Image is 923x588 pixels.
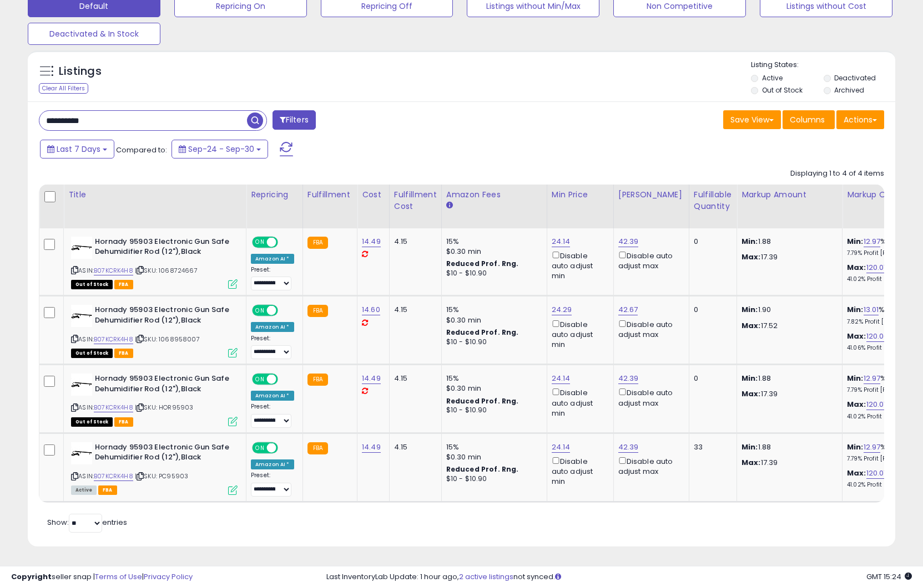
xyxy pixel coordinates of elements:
b: Min: [847,236,864,247]
span: OFF [276,306,294,315]
small: FBA [307,442,328,454]
div: Last InventoryLab Update: 1 hour ago, not synced. [326,572,912,582]
span: 2025-10-9 15:24 GMT [866,571,912,582]
button: Save View [723,110,781,129]
b: Min: [847,304,864,315]
a: 42.67 [618,304,638,315]
a: B07KCRK4H8 [94,403,133,412]
span: Sep-24 - Sep-30 [188,144,254,155]
span: ON [253,443,267,453]
div: Preset: [251,472,294,497]
p: 17.39 [742,389,834,399]
b: Max: [847,262,866,273]
p: 1.88 [742,374,834,384]
span: | SKU: PC95903 [135,472,188,480]
img: 31ExvtVCPdL._SL40_.jpg [71,442,92,464]
div: Min Price [552,189,609,201]
button: Sep-24 - Sep-30 [172,140,268,158]
b: Max: [847,399,866,410]
p: 1.88 [742,442,834,452]
img: 31ExvtVCPdL._SL40_.jpg [71,237,92,259]
div: 15% [446,442,538,452]
b: Reduced Prof. Rng. [446,464,519,474]
div: Disable auto adjust min [552,455,605,487]
div: [PERSON_NAME] [618,189,684,201]
a: 120.01 [866,262,886,273]
a: 42.39 [618,236,639,247]
a: 42.39 [618,373,639,384]
a: Terms of Use [95,571,142,582]
span: | SKU: HOR95903 [135,403,194,412]
h5: Listings [59,64,102,79]
a: 120.00 [866,331,889,342]
div: 4.15 [394,374,433,384]
div: Fulfillable Quantity [694,189,732,212]
small: FBA [307,305,328,317]
button: Filters [273,110,316,130]
span: FBA [114,417,133,427]
div: Amazon Fees [446,189,542,201]
div: Disable auto adjust min [552,386,605,418]
div: Cost [362,189,385,201]
span: ON [253,306,267,315]
a: B07KCRK4H8 [94,335,133,344]
a: 120.01 [866,399,886,410]
b: Reduced Prof. Rng. [446,259,519,268]
div: 0 [694,305,728,315]
a: 12.97 [864,442,881,453]
strong: Max: [742,457,761,468]
div: Preset: [251,403,294,428]
div: Disable auto adjust max [618,318,680,340]
div: 4.15 [394,442,433,452]
span: Last 7 Days [57,144,100,155]
a: 14.49 [362,442,381,453]
div: Preset: [251,335,294,360]
div: ASIN: [71,305,238,356]
a: 14.60 [362,304,380,315]
div: ASIN: [71,237,238,288]
strong: Max: [742,388,761,399]
span: FBA [114,280,133,289]
span: | SKU: 1068958007 [135,335,200,344]
span: OFF [276,237,294,247]
button: Actions [836,110,884,129]
a: 24.14 [552,236,571,247]
b: Hornady 95903 Electronic Gun Safe Dehumidifier Rod (12"),Black [95,374,230,397]
a: 12.97 [864,236,881,247]
strong: Max: [742,320,761,331]
a: B07KCRK4H8 [94,266,133,275]
div: $0.30 min [446,247,538,257]
label: Out of Stock [762,85,803,95]
strong: Min: [742,442,758,452]
button: Deactivated & In Stock [28,23,160,45]
div: Disable auto adjust min [552,318,605,350]
div: $0.30 min [446,384,538,393]
button: Last 7 Days [40,140,114,158]
a: 24.29 [552,304,572,315]
span: ON [253,375,267,384]
div: $10 - $10.90 [446,474,538,484]
div: $0.30 min [446,315,538,325]
div: $10 - $10.90 [446,406,538,415]
a: Privacy Policy [144,571,193,582]
img: 31ExvtVCPdL._SL40_.jpg [71,374,92,396]
strong: Copyright [11,571,52,582]
div: Fulfillment Cost [394,189,437,212]
a: 24.14 [552,373,571,384]
p: 17.39 [742,252,834,262]
div: 33 [694,442,728,452]
div: Preset: [251,266,294,291]
b: Min: [847,373,864,384]
strong: Max: [742,252,761,262]
a: 14.49 [362,236,381,247]
b: Max: [847,468,866,478]
span: OFF [276,443,294,453]
div: $0.30 min [446,452,538,462]
label: Active [762,73,783,83]
a: 13.01 [864,304,879,315]
div: $10 - $10.90 [446,338,538,347]
span: FBA [114,349,133,358]
div: 15% [446,305,538,315]
strong: Min: [742,236,758,247]
div: Clear All Filters [39,83,88,94]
